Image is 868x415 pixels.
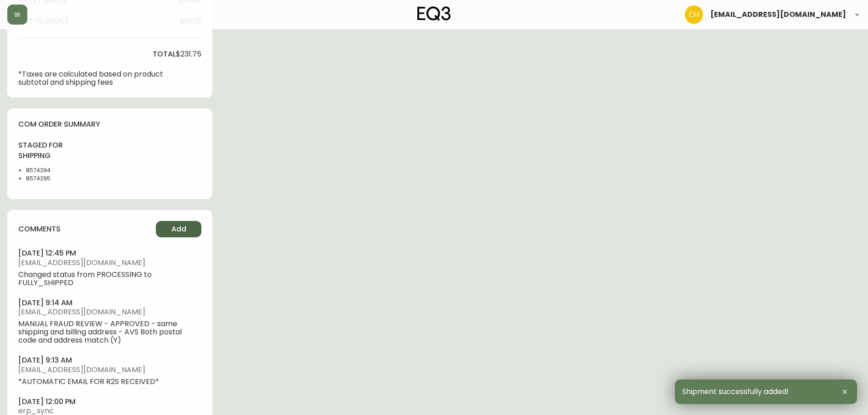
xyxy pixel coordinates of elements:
[18,248,201,258] h4: [DATE] 12:45 pm
[18,366,201,374] span: [EMAIL_ADDRESS][DOMAIN_NAME]
[171,224,186,234] span: Add
[682,388,789,396] span: Shipment successfully added!
[18,119,201,129] h4: com order summary
[18,140,72,161] h4: staged for shipping
[176,50,201,58] span: $231.75
[18,378,201,386] span: *AUTOMATIC EMAIL FOR R2S RECEIVED*
[18,308,201,316] span: [EMAIL_ADDRESS][DOMAIN_NAME]
[417,6,451,21] img: logo
[18,397,201,407] h4: [DATE] 12:00 pm
[18,407,201,415] span: erp_sync
[18,259,201,267] span: [EMAIL_ADDRESS][DOMAIN_NAME]
[153,49,176,59] h4: total
[18,70,176,87] p: *Taxes are calculated based on product subtotal and shipping fees
[156,221,201,237] button: Add
[18,224,61,234] h4: comments
[26,166,72,174] li: 8574294
[18,271,201,287] span: Changed status from PROCESSING to FULLY_SHIPPED
[710,11,846,18] span: [EMAIL_ADDRESS][DOMAIN_NAME]
[26,174,72,183] li: 8574295
[685,5,703,24] img: 6288462cea190ebb98a2c2f3c744dd7e
[18,298,201,308] h4: [DATE] 9:14 am
[18,355,201,365] h4: [DATE] 9:13 am
[18,320,201,344] span: MANUAL FRAUD REVIEW - APPROVED - same shipping and billing address - AVS Both postal code and add...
